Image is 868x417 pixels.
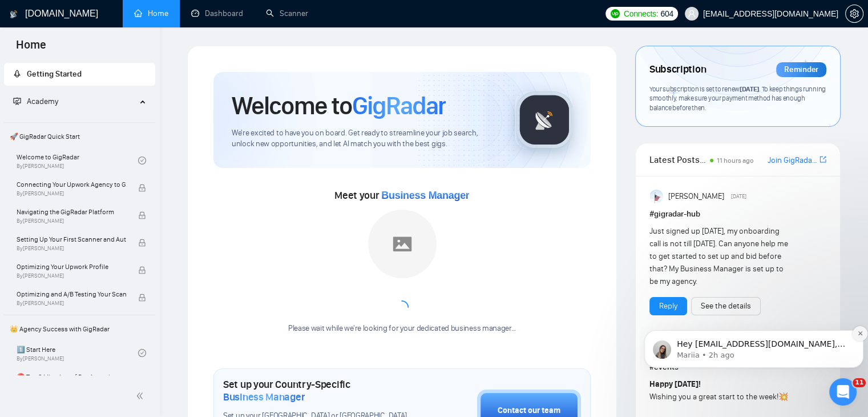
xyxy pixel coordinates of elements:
span: user [688,10,696,18]
a: 1️⃣ Start HereBy[PERSON_NAME] [17,340,138,366]
span: check-circle [138,157,146,165]
span: 👑 Agency Success with GigRadar [5,318,154,340]
span: By [PERSON_NAME] [17,218,126,224]
span: export [819,155,826,164]
span: Setting Up Your First Scanner and Auto-Bidder [17,234,126,245]
button: setting [845,5,863,23]
li: Getting Started [4,63,155,86]
span: setting [846,9,863,18]
a: searchScanner [266,9,308,18]
img: gigradar-logo.png [516,91,573,149]
a: dashboardDashboard [191,9,243,18]
span: Business Manager [223,391,305,403]
span: Latest Posts from the GigRadar Community [649,153,706,167]
span: double-left [136,390,147,402]
img: placeholder.png [368,210,437,278]
a: setting [845,9,863,18]
span: Your subscription is set to renew . To keep things running smoothly, make sure your payment metho... [649,85,826,112]
div: Please wait while we're looking for your dedicated business manager... [281,323,523,334]
span: lock [138,294,146,302]
span: Meet your [334,189,469,202]
span: By [PERSON_NAME] [17,300,126,307]
a: Reply [659,300,677,312]
span: By [PERSON_NAME] [17,245,126,252]
div: Reminder [776,62,826,77]
a: See the details [701,300,751,312]
span: lock [138,211,146,219]
span: [PERSON_NAME] [668,190,724,203]
span: [DATE] [731,191,746,202]
span: Academy [13,97,58,106]
a: Welcome to GigRadarBy[PERSON_NAME] [17,148,138,173]
span: 11 [853,378,866,387]
span: check-circle [138,349,146,357]
span: Connects: [624,7,658,20]
img: Anisuzzaman Khan [650,190,664,203]
span: Optimizing and A/B Testing Your Scanner for Better Results [17,288,126,300]
button: See the details [691,297,761,315]
button: Reply [649,297,687,315]
span: Academy [27,97,58,106]
span: lock [138,266,146,274]
span: Business Manager [381,190,469,201]
span: 🚀 GigRadar Quick Start [5,125,154,148]
span: 💥 [778,392,788,402]
span: loading [393,298,412,318]
span: Navigating the GigRadar Platform [17,206,126,218]
span: Optimizing Your Upwork Profile [17,261,126,272]
a: export [819,154,826,165]
span: fund-projection-screen [13,97,21,105]
iframe: Intercom live chat [829,378,857,406]
a: Join GigRadar Slack Community [768,154,817,167]
div: Just signed up [DATE], my onboarding call is not till [DATE]. Can anyone help me to get started t... [649,225,791,288]
span: 604 [660,7,673,20]
span: By [PERSON_NAME] [17,190,126,197]
span: rocket [13,70,21,78]
span: 11 hours ago [717,157,754,165]
span: Getting Started [27,69,82,79]
h1: Welcome to [232,90,446,121]
img: upwork-logo.png [611,9,620,18]
span: ⛔ Top 3 Mistakes of Pro Agencies [17,371,126,383]
span: lock [138,239,146,247]
span: [DATE] [740,85,759,93]
iframe: Intercom notifications message [640,306,868,386]
span: lock [138,184,146,192]
span: Connecting Your Upwork Agency to GigRadar [17,179,126,190]
h1: Set up your Country-Specific [223,378,420,403]
span: Subscription [649,60,706,79]
span: By [PERSON_NAME] [17,272,126,279]
span: We're excited to have you on board. Get ready to streamline your job search, unlock new opportuni... [232,128,497,150]
div: Contact our team [498,404,560,417]
span: GigRadar [352,90,446,121]
span: Home [7,37,55,61]
a: homeHome [134,9,168,18]
img: logo [10,5,18,23]
h1: # gigradar-hub [649,208,826,220]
